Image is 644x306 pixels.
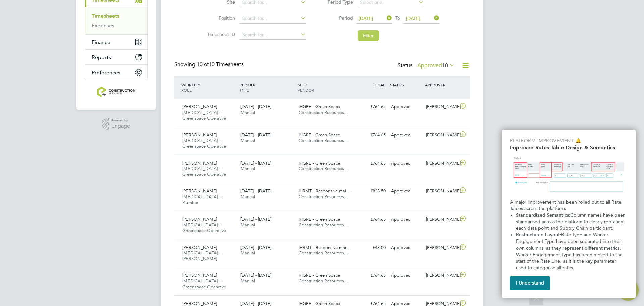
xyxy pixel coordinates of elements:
button: I Understand [510,276,550,290]
span: Manual [240,222,255,228]
h2: Improved Rates Table Design & Semantics [510,144,628,151]
div: Approved [388,270,423,281]
div: Approved [388,242,423,253]
span: IHRMT - Responsive mai… [299,245,351,250]
span: Construction Resources… [299,138,348,143]
span: Construction Resources… [299,110,348,115]
span: IHGRE - Green Space [299,216,340,222]
span: [PERSON_NAME] [182,188,217,194]
span: [MEDICAL_DATA] - Plumber [182,194,220,205]
span: [MEDICAL_DATA] - Greenspace Operative [182,110,226,121]
span: [PERSON_NAME] [182,104,217,110]
span: Construction Resources… [299,250,348,256]
span: IHGRE - Green Space [299,272,340,278]
span: Finance [92,39,110,45]
span: VENDOR [298,87,314,93]
div: £43.00 [354,242,388,253]
span: IHRMT - Responsive mai… [299,188,351,194]
span: [PERSON_NAME] [182,245,217,250]
div: Improved Rate Table Semantics [502,130,636,298]
div: [PERSON_NAME] [423,186,458,197]
span: Engage [111,123,130,129]
p: Platform Improvement 🔔 [510,138,628,144]
div: Status [398,61,456,71]
span: Column names have been standarised across the platform to clearly represent each data point and S... [516,212,627,231]
span: [MEDICAL_DATA] - Greenspace Operative [182,222,226,233]
span: Rate Type and Worker Engagement Type have been separated into their own columns, as they represen... [516,232,624,271]
span: Construction Resources… [299,222,348,228]
div: Approved [388,158,423,169]
span: IHGRE - Green Space [299,132,340,138]
span: [DATE] - [DATE] [240,188,271,194]
span: Manual [240,166,255,171]
span: 10 of [197,61,209,68]
button: Filter [358,30,379,41]
span: [DATE] - [DATE] [240,216,271,222]
span: [PERSON_NAME] [182,216,217,222]
span: 10 [442,62,448,69]
label: Approved [417,62,455,69]
label: Period [323,15,353,21]
span: [PERSON_NAME] [182,160,217,166]
span: [MEDICAL_DATA] - [PERSON_NAME] [182,250,220,261]
span: [DATE] - [DATE] [240,160,271,166]
span: [DATE] - [DATE] [240,104,271,110]
span: Reports [92,54,111,60]
span: Construction Resources… [299,194,348,200]
label: Position [205,15,235,21]
span: Manual [240,194,255,200]
div: £764.65 [354,158,388,169]
span: [DATE] - [DATE] [240,245,271,250]
div: [PERSON_NAME] [423,130,458,141]
div: [PERSON_NAME] [423,242,458,253]
span: [MEDICAL_DATA] - Greenspace Operative [182,278,226,290]
div: £764.65 [354,270,388,281]
div: Approved [388,130,423,141]
a: Timesheets [92,13,119,19]
a: Go to home page [85,87,148,97]
div: [PERSON_NAME] [423,101,458,113]
span: To [393,14,402,23]
span: [DATE] - [DATE] [240,132,271,138]
span: Manual [240,138,255,143]
div: APPROVER [423,79,458,91]
span: [DATE] - [DATE] [240,272,271,278]
div: Approved [388,101,423,113]
div: SITE [296,79,354,96]
span: Construction Resources… [299,166,348,171]
span: Preferences [92,69,120,76]
a: Expenses [92,22,114,29]
strong: Standardized Semantics: [516,212,570,218]
div: WORKER [180,79,238,96]
div: £764.65 [354,214,388,225]
div: £764.65 [354,130,388,141]
div: [PERSON_NAME] [423,270,458,281]
img: construction-resources-logo-retina.png [97,87,136,97]
span: [DATE] [359,15,373,21]
div: Approved [388,186,423,197]
span: ROLE [181,87,192,93]
div: [PERSON_NAME] [423,158,458,169]
span: Manual [240,278,255,284]
span: [PERSON_NAME] [182,272,217,278]
div: Showing [174,61,245,68]
span: IHGRE - Green Space [299,160,340,166]
span: [MEDICAL_DATA] - Greenspace Operative [182,138,226,149]
span: Manual [240,250,255,256]
span: IHGRE - Green Space [299,104,340,110]
span: / [306,82,307,87]
span: TOTAL [373,82,385,87]
div: [PERSON_NAME] [423,214,458,225]
span: 10 Timesheets [197,61,244,68]
span: TYPE [239,87,249,93]
div: £764.65 [354,101,388,113]
span: / [254,82,255,87]
span: Construction Resources… [299,278,348,284]
span: [PERSON_NAME] [182,132,217,138]
span: Powered by [111,118,130,123]
span: Manual [240,110,255,115]
input: Search for... [240,30,306,40]
div: Approved [388,214,423,225]
span: [MEDICAL_DATA] - Greenspace Operative [182,166,226,177]
p: A major improvement has been rolled out to all Rate Tables across the platform: [510,199,628,212]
